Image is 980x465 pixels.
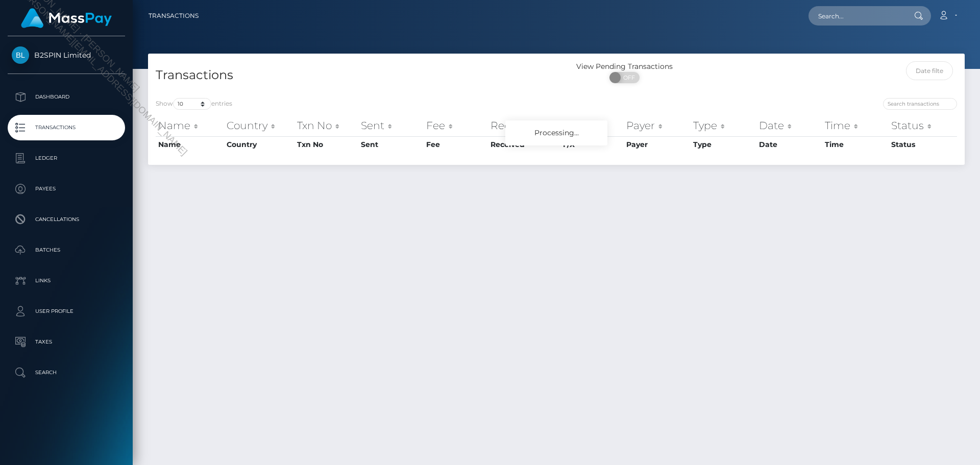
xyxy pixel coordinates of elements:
input: Search transactions [883,98,957,110]
th: Status [889,136,957,153]
select: Showentries [173,98,211,110]
a: Ledger [8,145,125,171]
a: Payees [8,176,125,202]
th: Name [156,136,224,153]
a: Cancellations [8,207,125,232]
p: Batches [12,242,121,258]
th: Name [156,115,224,136]
input: Date filter [906,61,953,80]
th: Time [822,115,889,136]
th: Status [889,115,957,136]
th: Type [691,136,756,153]
th: Date [756,115,822,136]
h4: Transactions [156,66,549,84]
th: Time [822,136,889,153]
th: Country [224,115,295,136]
div: View Pending Transactions [556,61,693,72]
th: Received [488,115,560,136]
a: Batches [8,237,125,263]
p: Transactions [12,120,121,135]
input: Search... [808,6,904,26]
th: Country [224,136,295,153]
img: B2SPIN Limited [12,46,29,64]
p: Taxes [12,334,121,350]
span: OFF [615,72,641,83]
a: User Profile [8,299,125,324]
p: Dashboard [12,89,121,105]
label: Show entries [156,98,232,110]
a: Search [8,360,125,385]
th: Payer [624,115,691,136]
p: Payees [12,181,121,197]
div: Processing... [505,120,607,145]
th: Txn No [295,115,358,136]
th: Sent [358,136,424,153]
p: Cancellations [12,212,121,227]
th: Fee [424,115,488,136]
span: B2SPIN Limited [8,51,125,60]
a: Links [8,268,125,293]
th: Date [756,136,822,153]
a: Transactions [8,115,125,140]
th: F/X [560,115,624,136]
a: Taxes [8,329,125,355]
p: User Profile [12,304,121,319]
p: Ledger [12,151,121,166]
th: Type [691,115,756,136]
th: Txn No [295,136,358,153]
img: MassPay Logo [21,8,112,28]
th: Payer [624,136,691,153]
th: Received [488,136,560,153]
a: Transactions [149,5,199,27]
p: Search [12,365,121,380]
a: Dashboard [8,84,125,110]
p: Links [12,273,121,288]
th: Fee [424,136,488,153]
th: Sent [358,115,424,136]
